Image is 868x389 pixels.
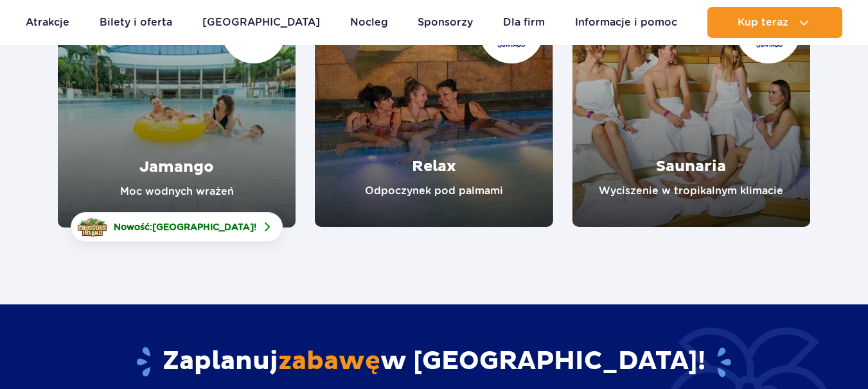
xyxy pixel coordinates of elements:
a: Atrakcje [26,7,69,38]
a: Nowość:[GEOGRAPHIC_DATA]! [71,212,283,242]
span: [GEOGRAPHIC_DATA] [152,222,254,232]
a: Bilety i oferta [100,7,172,38]
span: Kup teraz [738,17,788,28]
span: zabawę [278,345,380,377]
h2: Zaplanuj w [GEOGRAPHIC_DATA]! [58,345,810,379]
span: Nowość: ! [114,220,256,233]
a: [GEOGRAPHIC_DATA] [202,7,320,38]
a: Sponsorzy [418,7,473,38]
button: Kup teraz [707,7,842,38]
a: Informacje i pomoc [575,7,677,38]
a: Nocleg [350,7,388,38]
a: Dla firm [503,7,545,38]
